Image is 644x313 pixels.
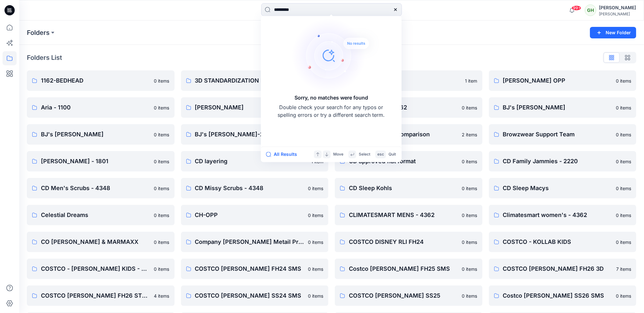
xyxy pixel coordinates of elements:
p: 0 items [154,158,169,165]
p: BJ's [PERSON_NAME]-23877 [195,130,304,139]
a: CD Missy Scrubs - 43480 items [181,178,329,198]
p: CD Men's Scrubs - 4348 [41,184,150,193]
p: 0 items [308,239,323,245]
p: Folders List [27,53,62,62]
p: 0 items [154,239,169,245]
p: CD Sleep Kohls [349,184,458,193]
a: COSTCO [PERSON_NAME] SS250 items [335,285,483,306]
p: Quit [389,151,396,158]
a: Browzwear Support Team0 items [489,124,637,145]
a: Climatesmart women's - 43620 items [489,205,637,225]
p: COSTCO - [PERSON_NAME] KIDS - DESIGN USE [41,264,150,273]
p: BJ's [PERSON_NAME] [41,130,150,139]
a: CD Sleep Kohls0 items [335,178,483,198]
a: BJ's [PERSON_NAME]0 items [27,124,175,145]
div: [PERSON_NAME] [599,12,636,16]
p: 0 items [462,185,477,192]
p: BH-3D catalog - 1162 [349,103,458,112]
a: Costco [PERSON_NAME] SS26 SMS0 items [489,285,637,306]
a: 3D STANDARDIZATION0 items [181,70,329,91]
a: Celestial Dreams0 items [27,205,175,225]
p: 0 items [462,293,477,299]
p: CO [PERSON_NAME] & MARMAXX [41,237,150,246]
p: 0 items [462,158,477,165]
a: Folders [27,28,50,37]
p: 0 items [154,77,169,84]
a: 40 WINKS1 item [335,70,483,91]
button: All Results [266,151,301,158]
a: Costco [PERSON_NAME] FH25 SMS0 items [335,259,483,279]
p: 0 items [154,212,169,219]
p: 1162-BEDHEAD [41,76,150,85]
p: 3D STANDARDIZATION [195,76,304,85]
p: 0 items [616,239,631,245]
p: Costco [PERSON_NAME] FH25 SMS [349,264,458,273]
div: GH [585,4,596,16]
p: Bra styles for 3D comparison [349,130,458,139]
a: [PERSON_NAME] - 18010 items [27,151,175,172]
p: 0 items [616,185,631,192]
a: CD Sleep Macys0 items [489,178,637,198]
a: COSTCO [PERSON_NAME] FH24 SMS0 items [181,259,329,279]
div: [PERSON_NAME] [599,4,636,12]
a: CD layering1 item [181,151,329,172]
h5: Sorry, no matches were found [295,94,368,102]
a: BJ's [PERSON_NAME]0 items [489,97,637,118]
p: 0 items [154,266,169,272]
p: Select [359,151,370,158]
p: 0 items [616,293,631,299]
p: 0 items [154,104,169,111]
a: CH-OPP0 items [181,205,329,225]
a: 1162-BEDHEAD0 items [27,70,175,91]
p: 0 items [462,239,477,245]
p: COSTCO [PERSON_NAME] FH26 STYLE 12-5543 [41,291,150,300]
p: CD Missy Scrubs - 4348 [195,184,304,193]
p: 4 items [154,293,169,299]
img: Sorry, no matches were found [292,17,381,94]
p: 2 items [462,131,477,138]
a: CD approved flat format0 items [335,151,483,172]
a: [PERSON_NAME]0 items [181,97,329,118]
p: COSTCO [PERSON_NAME] SS24 SMS [195,291,304,300]
p: CD approved flat format [349,157,458,166]
a: Aria - 11000 items [27,97,175,118]
p: BJ's [PERSON_NAME] [503,103,612,112]
a: CLIMATESMART MENS - 43620 items [335,205,483,225]
p: 0 items [616,77,631,84]
p: 7 items [616,266,631,272]
a: Bra styles for 3D comparison2 items [335,124,483,145]
p: esc [377,151,384,158]
a: BH-3D catalog - 11620 items [335,97,483,118]
a: COSTCO DISNEY RLI FH240 items [335,232,483,252]
a: BJ's [PERSON_NAME]-238770 items [181,124,329,145]
p: Move [333,151,343,158]
p: 0 items [462,212,477,219]
p: COSTCO [PERSON_NAME] FH24 SMS [195,264,304,273]
p: Climatesmart women's - 4362 [503,211,612,220]
a: CD Men's Scrubs - 43480 items [27,178,175,198]
p: 1 item [465,77,477,84]
p: Aria - 1100 [41,103,150,112]
p: 0 items [616,131,631,138]
a: COSTCO [PERSON_NAME] FH26 STYLE 12-55434 items [27,285,175,306]
p: Costco [PERSON_NAME] SS26 SMS [503,291,612,300]
button: New Folder [590,27,636,38]
p: 0 items [616,212,631,219]
p: CH-OPP [195,211,304,220]
a: COSTCO - KOLLAB KIDS0 items [489,232,637,252]
p: Company [PERSON_NAME] Metail Project [195,237,304,246]
p: 0 items [308,185,323,192]
p: COSTCO [PERSON_NAME] SS25 [349,291,458,300]
p: CD Sleep Macys [503,184,612,193]
a: CO [PERSON_NAME] & MARMAXX0 items [27,232,175,252]
p: 0 items [154,131,169,138]
p: COSTCO [PERSON_NAME] FH26 3D [503,264,613,273]
p: [PERSON_NAME] [195,103,304,112]
p: 0 items [308,266,323,272]
p: COSTCO - KOLLAB KIDS [503,237,612,246]
p: 0 items [616,104,631,111]
p: [PERSON_NAME] - 1801 [41,157,150,166]
a: COSTCO - [PERSON_NAME] KIDS - DESIGN USE0 items [27,259,175,279]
